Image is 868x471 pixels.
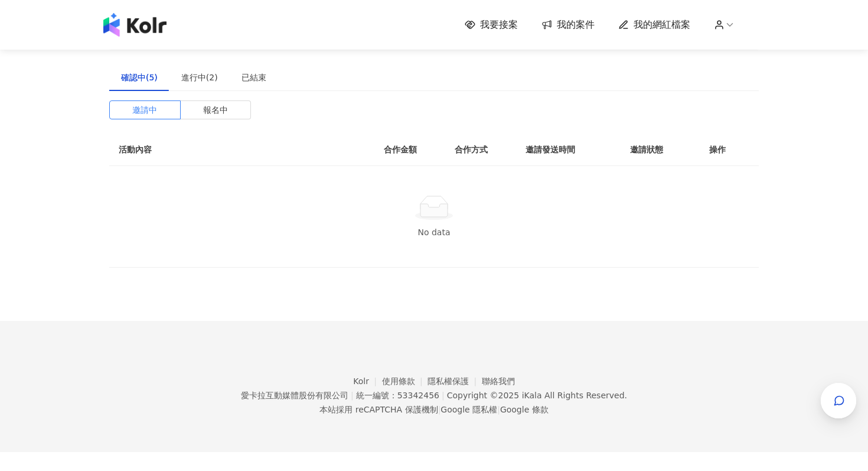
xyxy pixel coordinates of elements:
a: Google 隱私權 [440,405,497,414]
span: | [497,405,500,414]
a: Google 條款 [500,405,549,414]
a: 我的案件 [541,18,595,31]
span: 本站採用 reCAPTCHA 保護機制 [319,402,548,417]
span: 我要接案 [480,18,518,31]
th: 操作 [700,134,759,166]
a: 我要接案 [465,18,518,31]
img: logo [103,13,167,37]
div: 進行中(2) [181,71,218,84]
span: 邀請中 [132,101,157,119]
a: 隱私權保護 [428,376,482,386]
th: 邀請狀態 [621,134,700,166]
th: 邀請發送時間 [516,134,621,166]
th: 合作方式 [445,134,516,166]
span: 我的網紅檔案 [634,18,690,31]
span: 我的案件 [557,18,595,31]
div: Copyright © 2025 All Rights Reserved. [447,391,627,400]
a: iKala [522,391,542,400]
div: 已結束 [242,71,266,84]
div: No data [123,226,745,239]
div: 愛卡拉互動媒體股份有限公司 [241,391,348,400]
span: | [442,391,445,400]
div: 統一編號：53342456 [356,391,439,400]
a: 使用條款 [382,376,428,386]
a: 聯絡我們 [482,376,515,386]
th: 活動內容 [109,134,345,166]
div: 確認中(5) [121,71,158,84]
span: | [351,391,354,400]
span: | [438,405,441,414]
a: Kolr [353,376,381,386]
th: 合作金額 [374,134,445,166]
a: 我的網紅檔案 [618,18,690,31]
span: 報名中 [203,101,228,119]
